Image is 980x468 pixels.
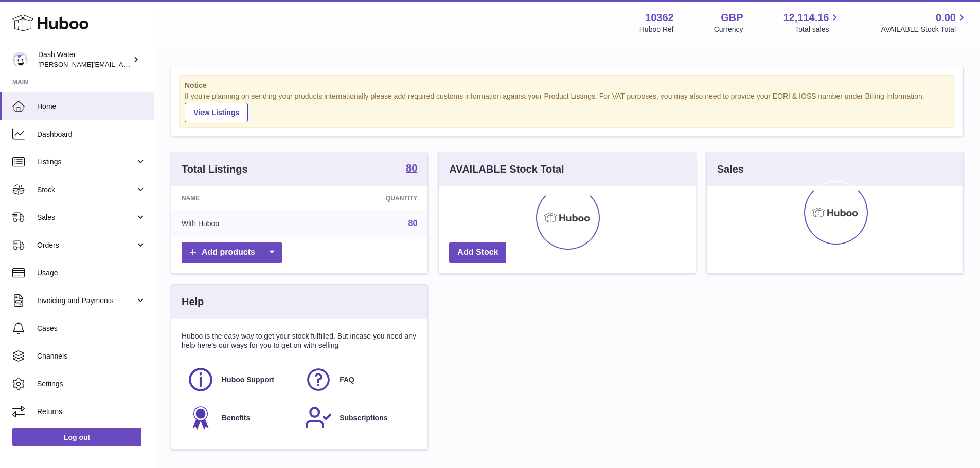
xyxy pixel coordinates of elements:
span: AVAILABLE Stock Total [881,25,968,34]
span: Home [37,102,146,111]
span: 12,114.16 [783,11,829,25]
span: FAQ [340,375,354,385]
span: Benefits [222,413,250,423]
div: Dash Water [38,50,131,69]
span: 0.00 [936,11,956,25]
a: 12,114.16 Total sales [783,11,841,34]
span: Total sales [795,25,841,34]
span: [PERSON_NAME][EMAIL_ADDRESS][DOMAIN_NAME] [38,60,206,68]
td: With Huboo [171,210,307,237]
a: 80 [408,219,418,228]
span: Settings [37,379,146,389]
span: Channels [37,351,146,361]
strong: 10362 [645,11,674,25]
span: Listings [37,157,135,167]
img: james@dash-water.com [12,52,28,67]
span: Orders [37,240,135,250]
a: Add products [182,242,282,263]
a: Subscriptions [305,404,412,432]
span: Invoicing and Payments [37,296,135,306]
span: Returns [37,407,146,417]
div: If you're planning on sending your products internationally please add required customs informati... [185,91,950,122]
strong: 80 [406,163,417,173]
th: Quantity [307,186,427,210]
span: Cases [37,324,146,333]
div: Currency [714,25,743,34]
a: Benefits [187,404,294,432]
span: Dashboard [37,129,146,139]
div: Huboo Ref [639,25,674,34]
strong: Notice [185,81,950,90]
a: Log out [12,428,141,446]
th: Name [171,186,307,210]
span: Sales [37,213,135,222]
a: Huboo Support [187,366,294,394]
a: 0.00 AVAILABLE Stock Total [881,11,968,34]
span: Stock [37,185,135,195]
span: Usage [37,268,146,278]
a: 80 [406,163,417,175]
a: Add Stock [449,242,506,263]
h3: AVAILABLE Stock Total [449,162,564,176]
a: FAQ [305,366,412,394]
h3: Total Listings [182,162,248,176]
strong: GBP [721,11,743,25]
p: Huboo is the easy way to get your stock fulfilled. But incase you need any help here's our ways f... [182,331,417,351]
a: View Listings [185,103,248,122]
span: Huboo Support [222,375,274,385]
h3: Sales [717,162,744,176]
h3: Help [182,295,204,309]
span: Subscriptions [340,413,387,423]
